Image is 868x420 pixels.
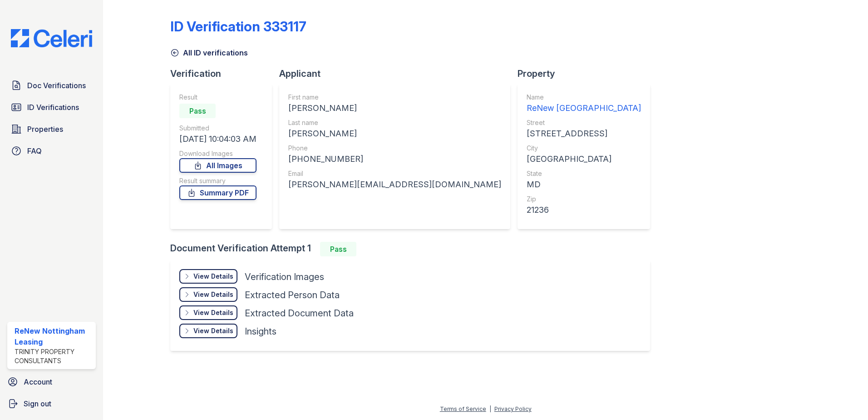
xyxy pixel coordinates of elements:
div: Result [179,93,256,102]
a: Privacy Policy [494,405,532,412]
div: View Details [193,272,233,281]
div: Submitted [179,124,256,133]
span: Sign out [24,398,51,409]
div: Name [527,93,641,102]
div: Property [518,67,657,80]
div: Trinity Property Consultants [15,347,92,365]
div: Extracted Document Data [245,307,354,320]
div: Zip [527,195,641,204]
div: Insights [245,325,276,338]
div: [STREET_ADDRESS] [527,127,641,140]
div: Pass [320,242,356,256]
div: 21236 [527,204,641,216]
a: Summary PDF [179,185,256,200]
span: ID Verifications [27,102,79,113]
span: Properties [27,124,63,135]
div: [PHONE_NUMBER] [288,153,501,165]
div: State [527,169,641,178]
a: FAQ [7,142,96,160]
div: Document Verification Attempt 1 [170,242,657,256]
div: First name [288,93,501,102]
div: | [489,405,491,412]
div: Email [288,169,501,178]
a: Name ReNew [GEOGRAPHIC_DATA] [527,93,641,115]
div: Result summary [179,176,256,185]
div: Verification Images [245,270,324,283]
div: Last name [288,118,501,127]
span: FAQ [27,145,42,156]
span: Doc Verifications [27,80,86,91]
div: Download Images [179,149,256,158]
div: Verification [170,67,279,80]
div: [GEOGRAPHIC_DATA] [527,153,641,165]
div: ID Verification 333117 [170,18,306,35]
div: Phone [288,144,501,153]
div: ReNew Nottingham Leasing [15,325,92,347]
div: [PERSON_NAME] [288,127,501,140]
div: ReNew [GEOGRAPHIC_DATA] [527,102,641,115]
div: View Details [193,308,233,317]
a: Terms of Service [440,405,486,412]
span: Account [24,376,52,387]
a: Account [4,373,99,391]
div: [DATE] 10:04:03 AM [179,133,256,145]
a: ID Verifications [7,98,96,116]
div: View Details [193,290,233,299]
div: Street [527,118,641,127]
div: MD [527,178,641,191]
a: Properties [7,120,96,138]
img: CE_Logo_Blue-a8612792a0a2168367f1c8372b55b34899dd931a85d93a1a3d3e32e68fde9ad4.png [4,29,99,47]
div: City [527,144,641,153]
a: Sign out [4,395,99,413]
a: All Images [179,158,256,173]
div: Extracted Person Data [245,289,340,301]
a: All ID verifications [170,47,248,58]
div: View Details [193,326,233,335]
div: [PERSON_NAME][EMAIL_ADDRESS][DOMAIN_NAME] [288,178,501,191]
a: Doc Verifications [7,76,96,95]
div: Pass [179,104,216,118]
div: Applicant [279,67,518,80]
div: [PERSON_NAME] [288,102,501,115]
